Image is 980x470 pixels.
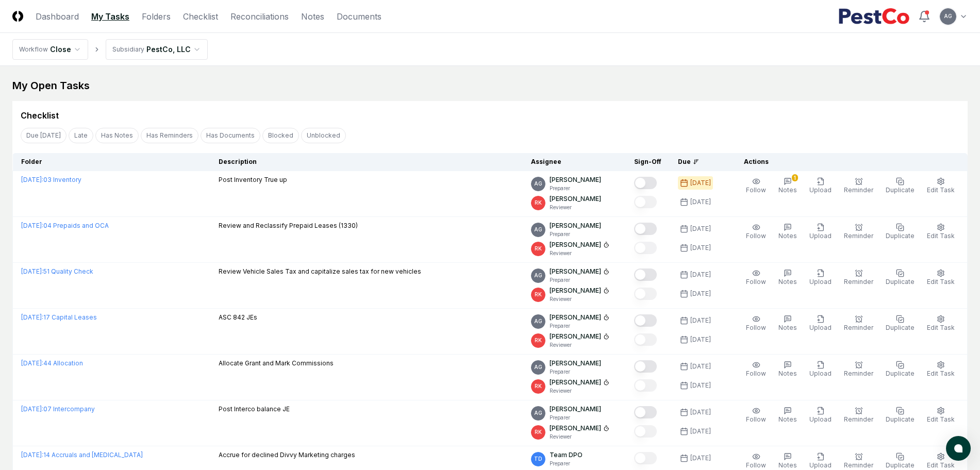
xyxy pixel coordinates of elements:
[809,415,832,423] span: Upload
[944,12,952,20] span: AG
[634,177,657,189] button: Mark complete
[844,232,873,240] span: Reminder
[744,313,768,334] button: Follow
[550,204,601,211] p: Reviewer
[21,267,43,275] span: [DATE] :
[219,405,290,414] p: Post Interco balance JE
[21,267,93,275] a: [DATE]:51 Quality Check
[690,224,711,233] div: [DATE]
[927,461,955,469] span: Edit Task
[301,10,324,23] a: Notes
[141,128,198,143] button: Has Reminders
[884,313,917,334] button: Duplicate
[21,405,43,413] span: [DATE] :
[550,286,601,295] p: [PERSON_NAME]
[842,313,875,334] button: Reminder
[550,249,609,257] p: Reviewer
[550,295,609,303] p: Reviewer
[550,184,601,192] p: Preparer
[550,313,601,322] p: [PERSON_NAME]
[690,316,711,325] div: [DATE]
[219,175,287,184] p: Post Inventory True up
[550,230,601,238] p: Preparer
[21,128,67,143] button: Due Today
[807,405,834,426] button: Upload
[844,324,873,331] span: Reminder
[19,45,48,54] div: Workflow
[690,289,711,298] div: [DATE]
[927,232,955,240] span: Edit Task
[634,360,657,373] button: Mark complete
[844,370,873,377] span: Reminder
[550,221,601,230] p: [PERSON_NAME]
[12,11,23,22] img: Logo
[809,278,832,286] span: Upload
[809,186,832,194] span: Upload
[886,186,915,194] span: Duplicate
[534,409,542,417] span: AG
[534,226,542,233] span: AG
[550,450,583,460] p: Team DPO
[778,186,797,194] span: Notes
[210,153,523,171] th: Description
[776,359,799,380] button: Notes
[776,175,799,197] button: 1Notes
[21,109,59,122] div: Checklist
[690,427,711,436] div: [DATE]
[219,221,358,230] p: Review and Reclassify Prepaid Leases (1330)
[778,370,797,377] span: Notes
[230,10,289,23] a: Reconciliations
[925,267,957,289] button: Edit Task
[535,199,542,207] span: RK
[927,415,955,423] span: Edit Task
[744,359,768,380] button: Follow
[550,387,609,395] p: Reviewer
[746,278,766,286] span: Follow
[142,10,171,23] a: Folders
[634,223,657,235] button: Mark complete
[550,341,609,349] p: Reviewer
[534,363,542,371] span: AG
[550,378,601,387] p: [PERSON_NAME]
[95,128,139,143] button: Has Notes
[337,10,381,23] a: Documents
[21,222,43,229] span: [DATE] :
[634,288,657,300] button: Mark complete
[183,10,218,23] a: Checklist
[736,157,959,166] div: Actions
[21,176,81,183] a: [DATE]:03 Inventory
[842,359,875,380] button: Reminder
[884,359,917,380] button: Duplicate
[634,452,657,464] button: Mark complete
[550,276,609,284] p: Preparer
[925,221,957,243] button: Edit Task
[21,359,43,367] span: [DATE] :
[807,221,834,243] button: Upload
[844,415,873,423] span: Reminder
[809,370,832,377] span: Upload
[744,175,768,197] button: Follow
[21,313,97,321] a: [DATE]:17 Capital Leases
[634,242,657,254] button: Mark complete
[12,39,208,60] nav: breadcrumb
[219,313,257,322] p: ASC 842 JEs
[690,178,711,188] div: [DATE]
[776,221,799,243] button: Notes
[690,408,711,417] div: [DATE]
[523,153,626,171] th: Assignee
[201,128,260,143] button: Has Documents
[219,267,421,276] p: Review Vehicle Sales Tax and capitalize sales tax for new vehicles
[778,415,797,423] span: Notes
[886,278,915,286] span: Duplicate
[946,436,971,461] button: atlas-launcher
[842,267,875,289] button: Reminder
[550,322,609,330] p: Preparer
[925,175,957,197] button: Edit Task
[690,335,711,344] div: [DATE]
[927,278,955,286] span: Edit Task
[13,153,210,171] th: Folder
[884,221,917,243] button: Duplicate
[807,267,834,289] button: Upload
[778,324,797,331] span: Notes
[776,405,799,426] button: Notes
